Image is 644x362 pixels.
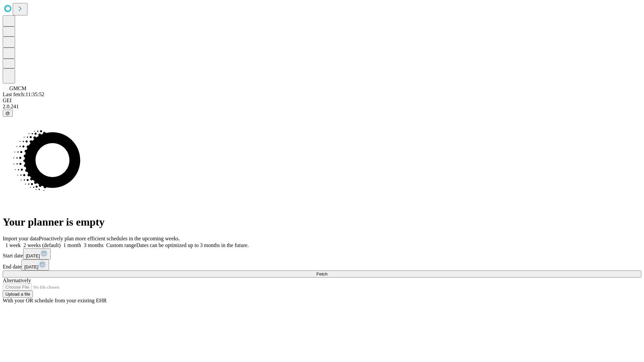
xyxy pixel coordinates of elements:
[23,242,61,248] span: 2 weeks (default)
[3,92,44,97] span: Last fetch: 11:35:52
[136,242,249,248] span: Dates can be optimized up to 3 months in the future.
[3,104,641,110] div: 2.0.241
[106,242,136,248] span: Custom range
[3,236,39,241] span: Import your data
[3,98,641,104] div: GEI
[3,110,13,117] button: @
[316,271,327,277] span: Fetch
[3,259,641,270] div: End date
[3,248,641,259] div: Start date
[3,216,641,228] h1: Your planner is empty
[84,242,104,248] span: 3 months
[21,259,49,270] button: [DATE]
[5,242,21,248] span: 1 week
[5,111,10,116] span: @
[39,236,180,241] span: Proactively plan more efficient schedules in the upcoming weeks.
[3,291,33,298] button: Upload a file
[3,278,31,283] span: Alternatively
[24,264,38,269] span: [DATE]
[3,298,107,303] span: With your OR schedule from your existing EHR
[23,248,51,259] button: [DATE]
[3,270,641,278] button: Fetch
[63,242,81,248] span: 1 month
[26,253,40,258] span: [DATE]
[9,85,26,91] span: GMCM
